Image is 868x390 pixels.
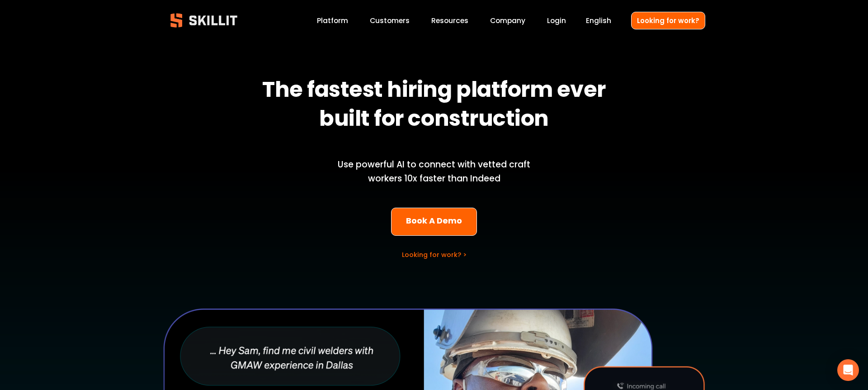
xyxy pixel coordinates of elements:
[631,12,705,29] a: Looking for work?
[391,208,477,236] a: Book A Demo
[317,14,348,27] a: Platform
[262,73,610,139] strong: The fastest hiring platform ever built for construction
[586,14,611,27] div: language picker
[490,14,525,27] a: Company
[431,14,468,27] a: folder dropdown
[370,14,410,27] a: Customers
[163,7,245,34] img: Skillit
[431,15,468,26] span: Resources
[837,359,859,381] div: Open Intercom Messenger
[402,250,467,259] a: Looking for work? >
[322,158,546,185] p: Use powerful AI to connect with vetted craft workers 10x faster than Indeed
[547,14,566,27] a: Login
[586,15,611,26] span: English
